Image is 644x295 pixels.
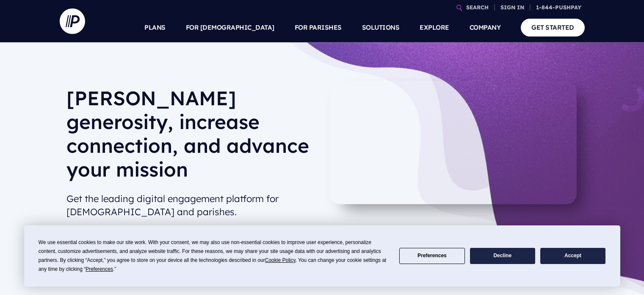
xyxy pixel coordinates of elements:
[295,13,342,42] a: FOR PARISHES
[39,238,389,274] div: We use essential cookies to make our site work. With your consent, we may also use non-essential ...
[521,19,585,36] a: GET STARTED
[540,248,605,264] button: Accept
[420,13,449,42] a: EXPLORE
[186,13,274,42] a: FOR [DEMOGRAPHIC_DATA]
[66,189,315,222] h2: Get the leading digital engagement platform for [DEMOGRAPHIC_DATA] and parishes.
[470,248,535,264] button: Decline
[66,86,315,188] h1: [PERSON_NAME] generosity, increase connection, and advance your mission
[362,13,400,42] a: SOLUTIONS
[24,225,620,287] div: Cookie Consent Prompt
[144,13,166,42] a: PLANS
[86,266,113,272] span: Preferences
[265,257,296,263] span: Cookie Policy
[470,13,501,42] a: COMPANY
[399,248,464,264] button: Preferences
